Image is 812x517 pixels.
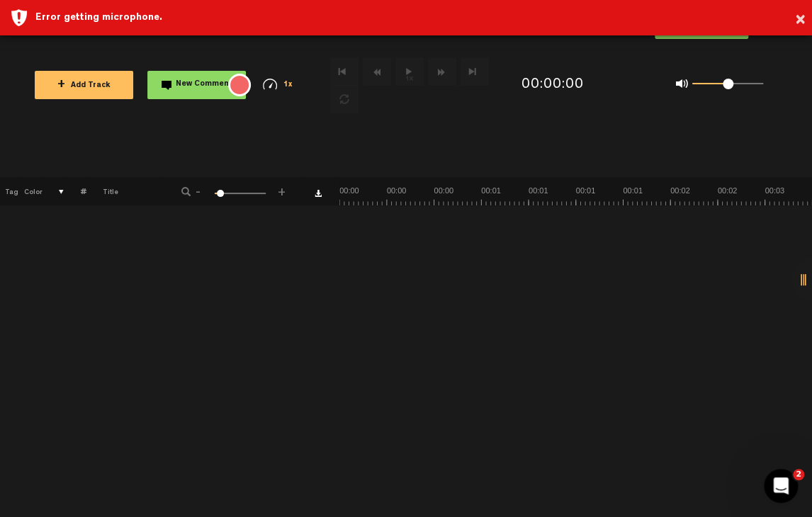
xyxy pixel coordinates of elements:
[86,177,162,205] th: Title
[795,6,806,35] button: ×
[35,11,801,25] div: Error getting microphone.
[764,469,798,503] iframe: Intercom live chat
[254,79,303,91] div: 1x
[461,57,489,86] button: Go to end
[193,186,204,194] span: -
[330,57,359,86] button: Go to beginning
[276,186,288,194] span: +
[521,75,583,96] div: 00:00:00
[315,190,322,197] a: Download comments
[147,71,246,99] button: New Comment
[57,79,65,91] span: +
[57,82,111,90] span: Add Track
[363,57,391,86] button: Rewind
[176,81,232,89] span: New Comment
[428,57,456,86] button: Fast Forward
[395,57,424,86] button: 1x
[35,71,133,99] button: +Add Track
[793,469,804,480] span: 2
[263,79,277,90] img: speedometer.svg
[64,177,86,205] th: #
[330,85,359,113] button: Loop
[283,81,293,89] span: 1x
[21,177,43,205] th: Color
[228,74,251,96] div: {{ tooltip_message }}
